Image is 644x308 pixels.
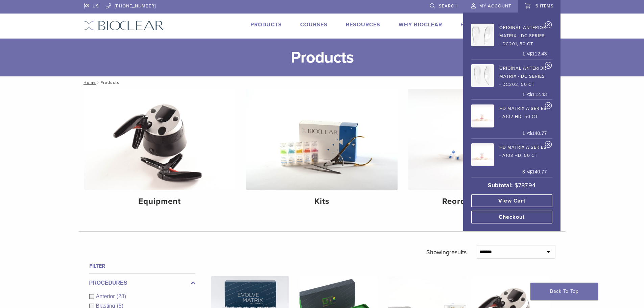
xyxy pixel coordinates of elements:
[84,89,236,190] img: Equipment
[90,195,230,208] h4: Equipment
[414,195,554,208] h4: Reorder Components
[426,245,467,259] p: Showing results
[471,24,494,46] img: Original Anterior Matrix - DC Series - DC201, 50 ct
[471,194,552,207] a: View cart
[522,130,547,137] span: 1 ×
[471,211,552,223] a: Checkout
[529,169,547,174] bdi: 140.77
[408,89,560,212] a: Reorder Components
[89,262,195,270] h4: Filter
[89,279,195,287] label: Procedures
[529,92,532,97] span: $
[471,62,547,89] a: Original Anterior Matrix - DC Series - DC202, 50 ct
[439,3,458,9] span: Search
[530,283,598,300] a: Back To Top
[96,293,117,299] span: Anterior
[471,104,494,127] img: HD Matrix A Series - A102 HD, 50 ct
[471,141,547,166] a: HD Matrix A Series - A103 HD, 50 ct
[522,91,547,98] span: 1 ×
[471,22,547,48] a: Original Anterior Matrix - DC Series - DC201, 50 ct
[399,21,442,28] a: Why Bioclear
[529,51,547,56] bdi: 112.43
[545,141,552,151] a: Remove HD Matrix A Series - A103 HD, 50 ct from cart
[529,131,532,136] span: $
[471,64,494,87] img: Original Anterior Matrix - DC Series - DC202, 50 ct
[300,21,328,28] a: Courses
[515,182,518,189] span: $
[460,21,505,28] a: Find A Doctor
[529,51,532,56] span: $
[96,81,100,84] span: /
[545,102,552,112] a: Remove HD Matrix A Series - A102 HD, 50 ct from cart
[246,89,398,212] a: Kits
[81,80,96,85] a: Home
[471,102,547,127] a: HD Matrix A Series - A102 HD, 50 ct
[251,21,282,28] a: Products
[545,21,552,31] a: Remove Original Anterior Matrix - DC Series - DC201, 50 ct from cart
[529,92,547,97] bdi: 112.43
[535,3,554,9] span: 6 items
[515,182,535,189] bdi: 787.94
[522,50,547,58] span: 1 ×
[522,168,547,176] span: 3 ×
[117,293,126,299] span: (28)
[246,89,398,190] img: Kits
[529,169,532,174] span: $
[545,62,552,72] a: Remove Original Anterior Matrix - DC Series - DC202, 50 ct from cart
[346,21,380,28] a: Resources
[529,131,547,136] bdi: 140.77
[471,143,494,166] img: HD Matrix A Series - A103 HD, 50 ct
[479,3,511,9] span: My Account
[79,76,566,89] nav: Products
[252,195,392,208] h4: Kits
[488,182,513,189] strong: Subtotal:
[84,89,236,212] a: Equipment
[84,21,164,30] img: Bioclear
[408,89,560,190] img: Reorder Components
